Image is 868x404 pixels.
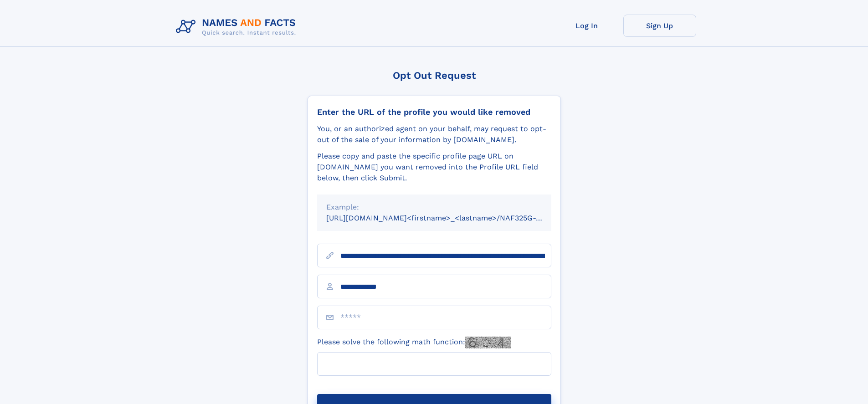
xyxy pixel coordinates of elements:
img: Logo Names and Facts [172,15,303,39]
div: Enter the URL of the profile you would like removed [317,107,551,117]
div: Example: [326,202,542,213]
a: Log In [550,15,623,37]
small: [URL][DOMAIN_NAME]<firstname>_<lastname>/NAF325G-xxxxxxxx [326,214,569,222]
label: Please solve the following math function: [317,337,511,348]
div: You, or an authorized agent on your behalf, may request to opt-out of the sale of your informatio... [317,123,551,145]
a: Sign Up [623,15,696,37]
div: Opt Out Request [308,70,561,81]
div: Please copy and paste the specific profile page URL on [DOMAIN_NAME] you want removed into the Pr... [317,151,551,184]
